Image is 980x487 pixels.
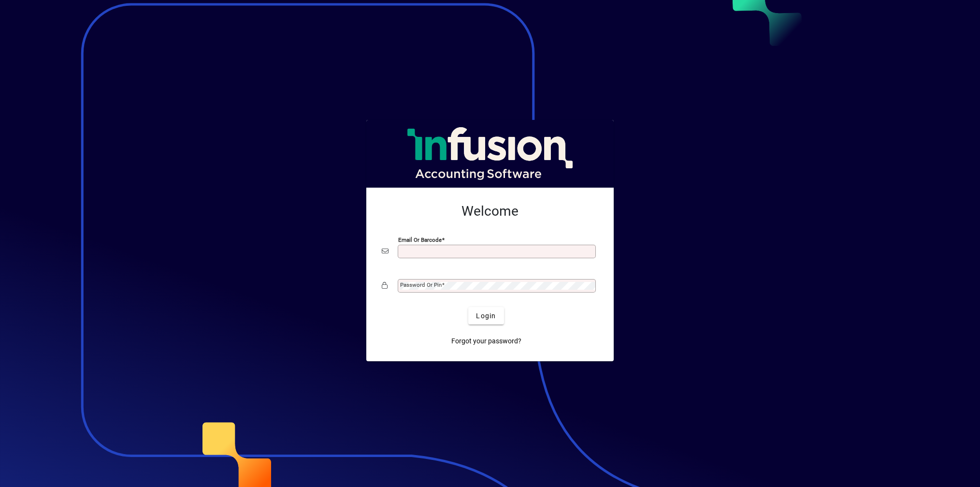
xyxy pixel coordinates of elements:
button: Login [468,307,504,325]
mat-label: Password or Pin [400,281,442,288]
a: Forgot your password? [447,332,525,350]
h2: Welcome [382,203,598,220]
span: Forgot your password? [451,336,521,346]
mat-label: Email or Barcode [398,236,442,243]
span: Login [476,311,496,321]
